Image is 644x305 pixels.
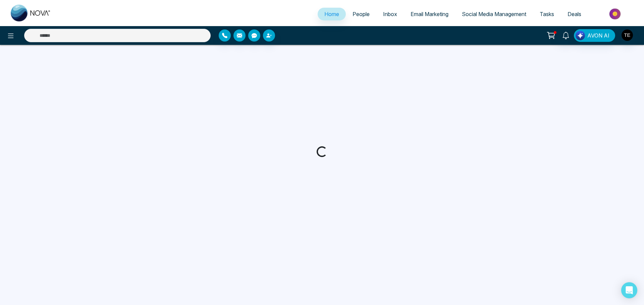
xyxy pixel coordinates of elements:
span: Home [324,11,339,17]
a: Email Marketing [404,8,455,20]
a: Tasks [533,8,561,20]
img: Lead Flow [576,31,585,40]
img: Nova CRM Logo [11,5,51,21]
a: Home [318,8,346,20]
a: Deals [561,8,588,20]
a: Inbox [376,8,404,20]
img: User Avatar [622,29,633,41]
a: People [346,8,376,20]
span: AVON AI [587,31,609,40]
div: Open Intercom Messenger [621,282,637,298]
img: Market-place.gif [591,6,640,21]
span: Tasks [540,11,554,17]
span: Inbox [383,11,397,17]
span: People [353,11,370,17]
span: Email Marketing [411,11,448,17]
button: AVON AI [574,29,615,42]
span: Deals [568,11,581,17]
span: Social Media Management [462,11,526,17]
a: Social Media Management [455,8,533,20]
